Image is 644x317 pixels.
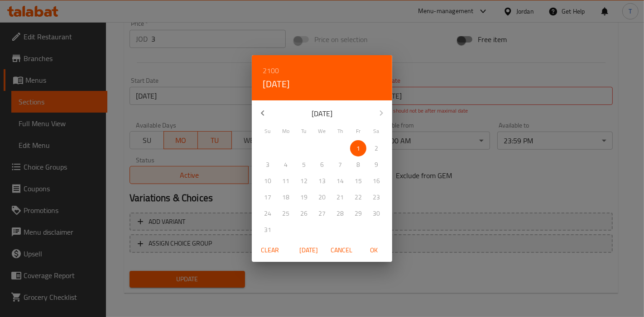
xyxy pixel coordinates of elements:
[294,242,323,259] button: [DATE]
[360,242,389,259] button: OK
[259,245,281,256] span: Clear
[260,127,276,135] span: Su
[350,140,366,156] button: 1
[274,108,370,119] p: [DATE]
[331,245,352,256] span: Cancel
[263,64,279,77] button: 2100
[263,77,290,91] button: [DATE]
[332,127,348,135] span: Th
[255,242,284,259] button: Clear
[298,245,320,256] span: [DATE]
[327,242,356,259] button: Cancel
[314,127,330,135] span: We
[296,127,312,135] span: Tu
[278,127,294,135] span: Mo
[363,245,385,256] span: OK
[356,143,360,154] p: 1
[368,127,384,135] span: Sa
[350,127,366,135] span: Fr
